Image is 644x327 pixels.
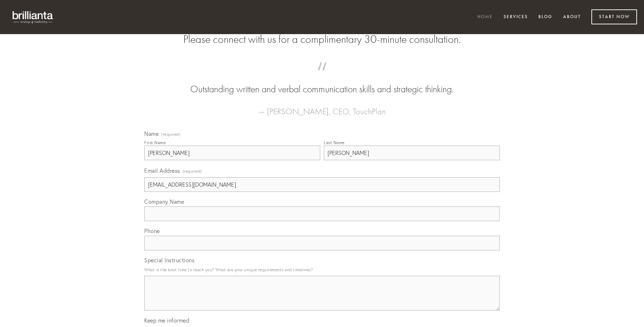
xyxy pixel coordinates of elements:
[144,130,159,137] span: Name
[144,265,500,274] p: What is the best time to reach you? What are your unique requirements and timelines?
[534,11,557,23] a: Blog
[144,140,166,145] div: First Name
[144,198,184,205] span: Company Name
[7,7,59,27] img: brillianta - research, strategy, marketing
[591,9,637,24] a: Start Now
[499,11,532,23] a: Services
[144,227,160,234] span: Phone
[144,167,180,174] span: Email Address
[161,132,181,137] span: (required)
[324,140,345,145] div: Last Name
[183,166,202,176] span: (required)
[155,96,489,118] figcaption: — [PERSON_NAME], CEO, TouchPlan
[155,69,489,83] span: “
[559,11,585,23] a: About
[155,69,489,96] blockquote: Outstanding written and verbal communication skills and strategic thinking.
[473,11,497,23] a: Home
[144,257,194,264] span: Special Instructions
[144,33,500,46] h2: Please connect with us for a complimentary 30-minute consultation.
[144,317,189,324] span: Keep me informed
